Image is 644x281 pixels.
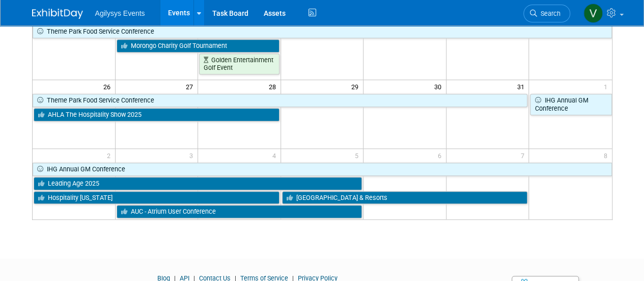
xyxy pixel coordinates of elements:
[117,205,362,218] a: AUC - Atrium User Conference
[437,149,446,162] span: 6
[268,80,281,93] span: 28
[33,94,528,107] a: Theme Park Food Service Conference
[117,39,279,53] a: Morongo Charity Golf Tournament
[34,177,362,190] a: Leading Age 2025
[523,5,570,22] a: Search
[34,191,279,205] a: Hospitality [US_STATE]
[199,54,279,74] a: Golden Entertainment Golf Event
[271,149,281,162] span: 4
[583,4,603,23] img: Vaitiare Munoz
[95,9,145,17] span: Agilysys Events
[102,80,115,93] span: 26
[516,80,528,93] span: 31
[603,149,612,162] span: 8
[350,80,363,93] span: 29
[433,80,446,93] span: 30
[519,149,528,162] span: 7
[33,25,612,38] a: Theme Park Food Service Conference
[33,163,612,176] a: IHG Annual GM Conference
[530,94,611,115] a: IHG Annual GM Conference
[603,80,612,93] span: 1
[106,149,115,162] span: 2
[354,149,363,162] span: 5
[282,191,528,205] a: [GEOGRAPHIC_DATA] & Resorts
[185,80,198,93] span: 27
[32,9,83,19] img: ExhibitDay
[537,10,561,17] span: Search
[34,108,279,121] a: AHLA The Hospitality Show 2025
[188,149,198,162] span: 3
